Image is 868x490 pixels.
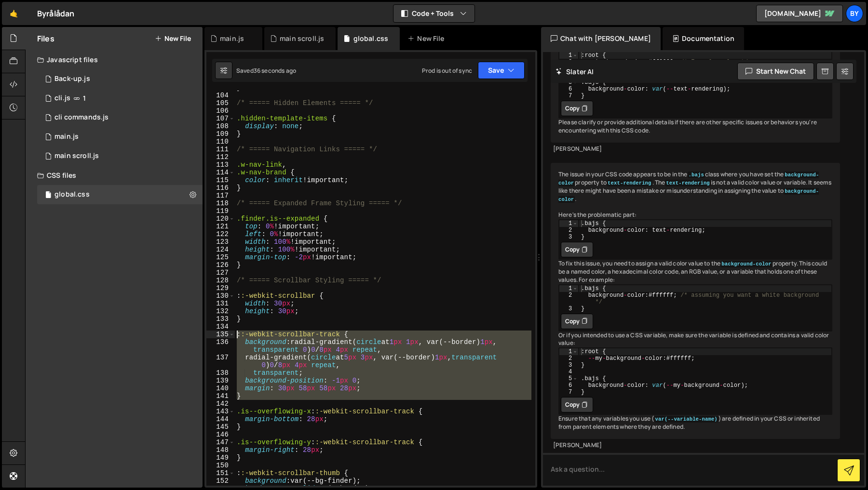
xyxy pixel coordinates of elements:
[206,300,235,307] div: 131
[206,431,235,438] div: 146
[206,454,235,462] div: 149
[220,34,244,43] div: main.js
[26,50,203,69] div: Javascript files
[206,369,235,377] div: 138
[206,122,235,130] div: 108
[559,375,578,382] div: 5
[206,192,235,199] div: 117
[206,161,235,169] div: 113
[206,130,235,138] div: 109
[206,477,235,485] div: 152
[206,307,235,315] div: 132
[206,292,235,300] div: 130
[559,86,578,93] div: 6
[206,230,235,238] div: 122
[654,416,719,423] code: var(--variable-name)
[553,441,838,450] div: [PERSON_NAME]
[206,354,235,369] div: 137
[206,269,235,277] div: 127
[206,238,235,246] div: 123
[206,153,235,161] div: 112
[206,115,235,122] div: 107
[422,66,472,75] div: Prod is out of sync
[561,101,593,116] button: Copy
[206,462,235,469] div: 150
[559,355,578,362] div: 2
[37,185,203,204] div: 10338/24192.css
[541,27,661,50] div: Chat with [PERSON_NAME]
[280,34,324,43] div: main scroll.js
[559,348,578,355] div: 1
[206,338,235,354] div: 136
[206,284,235,292] div: 129
[206,400,235,408] div: 142
[37,33,54,44] h2: Files
[236,66,296,75] div: Saved
[559,292,578,305] div: 2
[54,190,90,199] div: global.css
[559,389,578,396] div: 7
[720,261,772,267] code: background-color
[561,242,593,257] button: Copy
[206,199,235,207] div: 118
[37,146,203,166] div: 10338/24973.js
[206,107,235,115] div: 106
[407,34,448,43] div: New File
[37,127,203,146] div: 10338/23933.js
[54,94,70,103] div: cli.js
[37,69,203,89] div: 10338/35579.js
[54,132,79,141] div: main.js
[663,27,744,50] div: Documentation
[206,423,235,431] div: 145
[688,172,705,178] code: .bajs
[559,362,578,369] div: 3
[561,397,593,412] button: Copy
[665,180,710,186] code: text-rendering
[206,99,235,107] div: 105
[83,94,86,102] span: 1
[206,315,235,323] div: 133
[559,220,578,227] div: 1
[54,113,108,122] div: cli commands.js
[206,138,235,146] div: 110
[37,8,74,19] div: Byrålådan
[206,223,235,230] div: 121
[559,93,578,99] div: 7
[2,2,26,25] a: 🤙
[54,152,99,160] div: main scroll.js
[206,384,235,392] div: 140
[206,146,235,153] div: 111
[559,234,578,240] div: 3
[553,145,838,153] div: [PERSON_NAME]
[155,35,191,42] button: New File
[558,188,819,203] code: background-color
[206,215,235,223] div: 120
[393,5,475,22] button: Code + Tools
[556,67,594,76] h2: Slater AI
[559,305,578,312] div: 3
[206,261,235,269] div: 126
[561,314,593,329] button: Copy
[353,34,389,43] div: global.css
[206,446,235,454] div: 148
[206,415,235,423] div: 144
[206,207,235,215] div: 119
[559,369,578,375] div: 4
[559,227,578,234] div: 2
[559,52,578,59] div: 1
[478,62,525,79] button: Save
[26,166,203,185] div: CSS files
[206,469,235,477] div: 151
[607,180,652,186] code: text-rendering
[206,184,235,192] div: 116
[254,66,296,75] div: 36 seconds ago
[37,108,203,127] div: 10338/24355.js
[846,5,863,22] a: By
[559,59,578,66] div: 2
[206,253,235,261] div: 125
[37,89,203,108] div: 10338/23371.js
[206,176,235,184] div: 115
[206,331,235,338] div: 135
[737,63,814,80] button: Start new chat
[206,392,235,400] div: 141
